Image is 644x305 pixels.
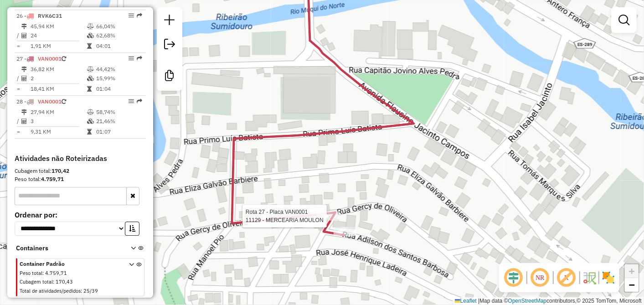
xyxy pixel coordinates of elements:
[137,56,142,61] em: Rota exportada
[508,298,547,304] a: OpenStreetMap
[615,11,633,29] a: Exibir filtros
[30,74,87,83] td: 2
[87,119,94,124] i: % de utilização da cubagem
[16,55,66,62] span: 27 -
[30,22,87,31] td: 45,94 KM
[38,55,62,62] span: VAN0001
[16,41,21,51] td: =
[87,43,92,49] i: Tempo total em rota
[62,56,66,62] i: Veículo já utilizado nesta sessão
[129,13,134,18] em: Opções
[52,167,69,174] strong: 170,42
[53,279,54,285] span: :
[96,117,142,126] td: 21,46%
[45,270,67,276] span: 4.759,71
[30,65,87,74] td: 36,82 KM
[137,98,142,104] em: Rota exportada
[16,243,119,253] span: Containers
[529,267,551,289] span: Ocultar NR
[21,33,27,38] i: Total de Atividades
[83,288,98,294] span: 25/39
[21,109,27,115] i: Distância Total
[87,109,94,115] i: % de utilização do peso
[16,127,21,136] td: =
[30,117,87,126] td: 3
[137,13,142,18] em: Rota exportada
[30,84,87,93] td: 18,41 KM
[15,209,146,220] label: Ordenar por:
[96,108,142,117] td: 58,74%
[20,279,53,285] span: Cubagem total
[625,264,639,278] a: Zoom in
[21,119,27,124] i: Total de Atividades
[15,167,146,175] div: Cubagem total:
[15,154,146,163] h4: Atividades não Roteirizadas
[96,127,142,136] td: 01:07
[30,41,87,51] td: 1,91 KM
[30,127,87,136] td: 9,31 KM
[96,41,142,51] td: 04:01
[96,84,142,93] td: 01:04
[556,267,577,289] span: Exibir rótulo
[96,65,142,74] td: 44,42%
[38,12,62,19] span: RVK6C31
[16,98,66,105] span: 28 -
[96,22,142,31] td: 66,04%
[87,76,94,81] i: % de utilização da cubagem
[16,84,21,93] td: =
[21,76,27,81] i: Total de Atividades
[62,99,66,104] i: Veículo já utilizado nesta sessão
[20,270,42,276] span: Peso total
[629,279,635,290] span: −
[42,270,44,276] span: :
[87,86,92,92] i: Tempo total em rota
[160,67,179,87] a: Criar modelo
[21,67,27,72] i: Distância Total
[30,31,87,40] td: 24
[16,74,21,83] td: /
[38,98,62,105] span: VAN0001
[87,33,94,38] i: % de utilização da cubagem
[16,117,21,126] td: /
[129,56,134,61] em: Opções
[160,35,179,56] a: Exportar sessão
[15,175,146,183] div: Peso total:
[87,129,92,134] i: Tempo total em rota
[41,176,64,182] strong: 4.759,71
[30,108,87,117] td: 27,94 KM
[21,24,27,29] i: Distância Total
[96,74,142,83] td: 15,99%
[20,260,118,268] span: Container Padrão
[160,11,179,31] a: Nova sessão e pesquisa
[601,270,616,285] img: Exibir/Ocultar setores
[125,222,139,236] button: Ordem crescente
[503,267,525,289] span: Ocultar deslocamento
[20,288,81,294] span: Total de atividades/pedidos
[16,31,21,40] td: /
[96,31,142,40] td: 62,68%
[129,98,134,104] em: Opções
[87,67,94,72] i: % de utilização do peso
[455,298,477,304] a: Leaflet
[87,24,94,29] i: % de utilização do peso
[81,288,82,294] span: :
[453,297,644,305] div: Map data © contributors,© 2025 TomTom, Microsoft
[582,270,597,285] img: Fluxo de ruas
[625,278,639,292] a: Zoom out
[16,12,62,19] span: 26 -
[629,265,635,277] span: +
[478,298,479,304] span: |
[56,279,73,285] span: 170,43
